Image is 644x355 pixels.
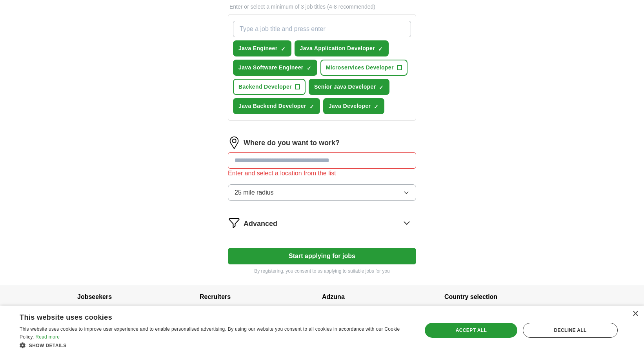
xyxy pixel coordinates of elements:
[320,60,408,76] button: Microservices Developer
[228,169,416,178] div: Enter and select a location from the list
[233,40,291,56] button: Java Engineer✓
[309,79,390,95] button: Senior Java Developer✓
[228,217,240,229] img: filter
[20,341,410,349] div: Show details
[238,83,292,91] span: Backend Developer
[632,311,638,317] div: Close
[326,64,394,72] span: Microservices Developer
[228,248,416,264] button: Start applying for jobs
[425,323,517,338] div: Accept all
[379,84,384,91] span: ✓
[307,65,311,71] span: ✓
[228,137,240,149] img: location.png
[238,44,278,53] span: Java Engineer
[233,79,306,95] button: Backend Developer
[20,326,400,340] span: This website uses cookies to improve user experience and to enable personalised advertising. By u...
[378,46,383,52] span: ✓
[323,98,385,114] button: Java Developer✓
[233,21,411,37] input: Type a job title and press enter
[20,310,391,322] div: This website uses cookies
[238,64,304,72] span: Java Software Engineer
[329,102,371,110] span: Java Developer
[244,138,340,148] label: Where do you want to work?
[244,218,277,229] span: Advanced
[374,104,378,110] span: ✓
[444,286,567,308] h4: Country selection
[314,83,376,91] span: Senior Java Developer
[228,3,416,11] p: Enter or select a minimum of 3 job titles (4-8 recommended)
[228,184,416,201] button: 25 mile radius
[235,188,274,197] span: 25 mile radius
[238,102,306,110] span: Java Backend Developer
[523,323,618,338] div: Decline all
[29,343,67,348] span: Show details
[233,60,317,76] button: Java Software Engineer✓
[300,44,375,53] span: Java Application Developer
[233,98,320,114] button: Java Backend Developer✓
[228,268,416,275] p: By registering, you consent to us applying to suitable jobs for you
[281,46,286,52] span: ✓
[35,334,60,340] a: Read more, opens a new window
[295,40,389,56] button: Java Application Developer✓
[309,104,314,110] span: ✓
